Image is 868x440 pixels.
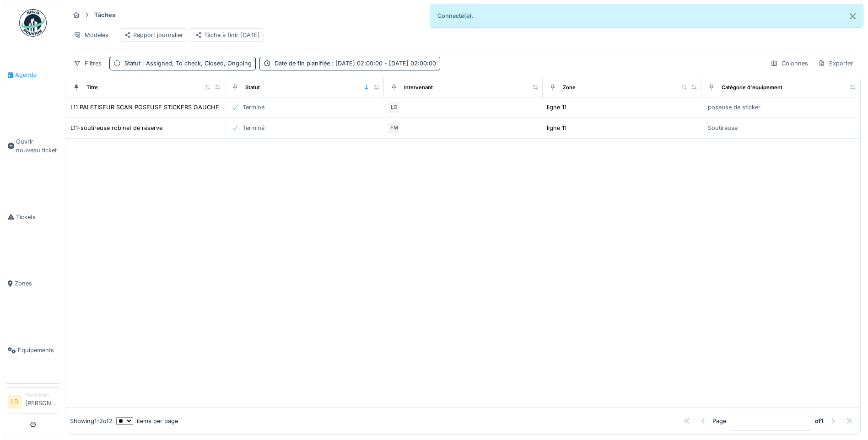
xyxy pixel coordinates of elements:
div: Date de fin planifiée [275,59,436,68]
span: Équipements [18,346,58,354]
div: Zone [563,84,576,91]
div: Rapport journalier [124,31,183,39]
div: Terminé [243,103,264,112]
strong: Tâches [91,11,119,19]
img: Badge_color-CXgf-gQk.svg [19,9,47,37]
a: Tickets [4,183,62,250]
div: FM [388,122,400,134]
div: ligne 11 [547,103,566,112]
div: Intervenant [404,84,433,91]
a: Agenda [4,42,62,108]
div: poseuse de sticker [708,103,760,112]
div: Showing 1 - 2 of 2 [70,417,113,425]
div: Filtres [70,57,106,70]
span: Zones [15,279,58,288]
div: Exporter [814,57,857,70]
span: Tickets [16,213,58,221]
strong: of 1 [815,417,824,425]
div: Colonnes [766,57,812,70]
div: Page [712,417,726,425]
a: Zones [4,250,62,317]
span: : [DATE] 02:00:00 - [DATE] 02:00:00 [330,60,436,67]
li: LD [8,395,22,408]
div: items per page [116,417,178,425]
div: Soutireuse [708,123,738,132]
span: : Assigned, To check, Closed, Ongoing [140,60,252,67]
div: Technicien [25,392,58,398]
div: Catégorie d'équipement [722,84,782,91]
span: Agenda [15,70,58,79]
a: LD Technicien[PERSON_NAME] [8,392,58,413]
a: Ouvrir nouveau ticket [4,108,62,184]
button: Close [842,4,863,28]
div: Tâche à finir [DATE] [195,31,260,39]
li: [PERSON_NAME] [25,392,58,411]
div: Statut [245,84,260,91]
div: L11-soutireuse robinet de réserve [70,123,162,132]
div: LO [388,101,400,114]
div: ligne 11 [547,123,566,132]
div: Statut [124,59,252,68]
span: Ouvrir nouveau ticket [16,137,58,155]
div: Terminé [243,123,264,132]
div: Titre [86,84,98,91]
div: L11 PALETISEUR SCAN POSEUSE STICKERS GAUCHE [70,103,219,112]
div: Modèles [70,28,113,42]
a: Équipements [4,317,62,384]
div: Connecté(e). [430,4,864,28]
